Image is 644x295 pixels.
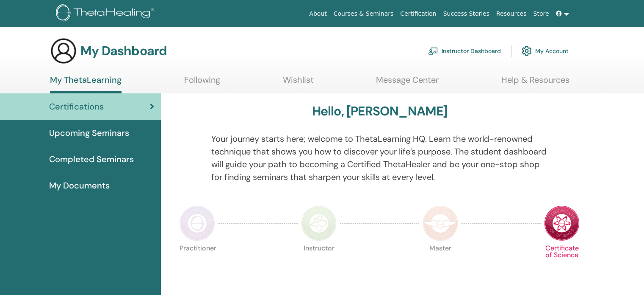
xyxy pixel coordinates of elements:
img: cog.svg [522,44,532,58]
img: Master [423,205,458,241]
span: Completed Seminars [49,153,134,166]
p: Instructor [301,245,337,281]
h3: Hello, [PERSON_NAME] [312,104,448,119]
p: Practitioner [180,245,215,281]
a: My ThetaLearning [50,75,122,93]
a: About [306,6,330,22]
img: chalkboard-teacher.svg [428,47,438,55]
img: logo.png [56,4,157,23]
img: Instructor [301,205,337,241]
span: My Documents [49,179,110,192]
a: Certification [397,6,439,22]
a: Resources [493,6,530,22]
p: Certificate of Science [544,245,580,281]
a: My Account [522,42,569,60]
p: Master [423,245,458,281]
a: Instructor Dashboard [428,42,501,60]
a: Message Center [376,75,439,91]
a: Success Stories [440,6,493,22]
p: Your journey starts here; welcome to ThetaLearning HQ. Learn the world-renowned technique that sh... [211,132,548,183]
img: Certificate of Science [544,205,580,241]
img: Practitioner [180,205,215,241]
span: Certifications [49,100,104,113]
a: Help & Resources [501,75,569,91]
a: Store [530,6,553,22]
a: Courses & Seminars [330,6,397,22]
img: generic-user-icon.jpg [50,37,77,65]
a: Wishlist [283,75,314,91]
a: Following [184,75,220,91]
h3: My Dashboard [80,43,167,59]
span: Upcoming Seminars [49,126,129,139]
